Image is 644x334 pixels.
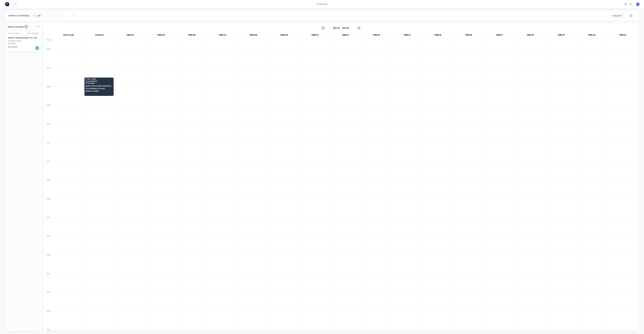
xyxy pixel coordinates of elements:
[8,36,39,39] div: ROOFIT QUEENSLAND PTY LTD
[8,46,17,48] span: Req. [DATE]
[611,13,624,18] button: Vehicle
[44,291,53,309] div: 19:00
[392,33,422,39] div: FNM 14
[44,253,53,272] div: 17:00
[8,40,21,42] div: PO #RQ974/9869
[607,33,638,39] div: FNM 21
[85,80,113,82] span: Order # 193302
[85,90,113,92] span: [PERSON_NAME]
[299,33,330,39] div: FNM 10
[53,33,84,39] div: ACA Truck
[269,33,299,39] div: FNM 09
[85,85,113,87] span: Apollo Home Improvement (QLD) Pty Ltd
[115,33,145,39] div: FNM 02
[44,197,53,216] div: 14:00
[8,32,20,35] div: Order # 194057
[27,32,39,35] div: 04:01 PM [DATE]
[6,11,32,20] div: Delivery scheduling
[484,33,515,39] div: FNM 17
[177,33,207,39] div: FNM 06
[85,82,113,84] span: PO # 20869
[44,104,53,122] div: 09:00
[44,178,53,197] div: 13:00
[44,272,53,291] div: 18:00
[146,33,176,39] div: FNM 03
[546,33,576,39] div: FNM 19
[361,33,392,39] div: FNM 13
[8,42,39,45] div: HEMMANT
[44,235,53,253] div: 16:00
[44,309,53,328] div: 20:00
[576,33,607,39] div: FNM 20
[515,33,546,39] div: FNM 18
[44,48,53,66] div: 06:00
[44,160,53,178] div: 12:00
[44,66,53,85] div: 07:00
[38,13,67,18] input: Search for orders
[44,141,53,160] div: 11:00
[315,2,329,6] div: productivity
[207,33,238,39] div: FNM 07
[44,216,53,235] div: 15:00
[637,3,639,5] span: F1
[44,38,53,48] div: 05:30
[5,2,9,6] img: Factory
[84,33,115,39] div: 2nd Run
[330,33,361,39] div: FNM 12
[613,14,621,17] div: Vehicle
[85,78,113,80] span: 07:30 - 08:30
[44,122,53,141] div: 10:00
[423,33,453,39] div: FNM 15
[25,25,28,28] span: 1
[44,85,53,104] div: 08:00
[44,328,53,331] div: 21:00
[453,33,484,39] div: FNM 16
[85,88,113,89] span: 29 CORYMBIA PL (STORE)
[238,33,269,39] div: FNM 08
[8,25,23,28] span: Delivery backlog
[35,46,39,50] div: Del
